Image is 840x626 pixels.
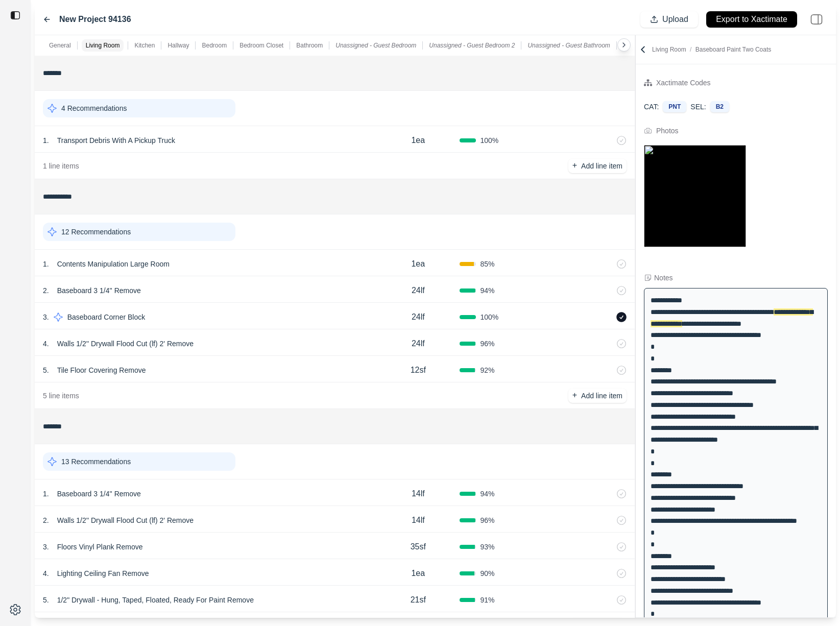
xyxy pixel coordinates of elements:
[572,160,577,172] p: +
[480,312,498,322] span: 100 %
[710,101,729,112] div: B2
[662,14,688,26] p: Upload
[49,41,71,50] p: General
[690,102,706,112] p: SEL:
[411,134,425,147] p: 1ea
[53,133,179,148] p: Transport Debris With A Pickup Truck
[568,389,627,403] button: +Add line item
[652,45,771,54] p: Living Room
[480,339,494,349] span: 96 %
[167,41,189,50] p: Hallway
[527,41,610,50] p: Unassigned - Guest Bathroom
[411,258,425,270] p: 1ea
[644,102,659,112] p: CAT:
[480,135,498,146] span: 100 %
[716,14,787,26] p: Export to Xactimate
[53,566,153,581] p: Lighting Ceiling Fan Remove
[581,391,622,401] p: Add line item
[63,310,150,324] p: Baseboard Corner Block
[480,542,494,552] span: 93 %
[10,10,20,20] img: toggle sidebar
[53,593,258,607] p: 1/2" Drywall - Hung, Taped, Floated, Ready For Paint Remove
[411,364,426,376] p: 12sf
[656,77,711,89] div: Xactimate Codes
[53,363,150,377] p: Tile Floor Covering Remove
[480,365,494,375] span: 92 %
[656,125,679,137] div: Photos
[43,365,49,375] p: 5 .
[86,41,120,50] p: Living Room
[53,540,147,554] p: Floors Vinyl Plank Remove
[134,41,155,50] p: Kitchen
[43,339,49,349] p: 4 .
[43,542,49,552] p: 3 .
[43,135,49,146] p: 1 .
[43,312,49,322] p: 3 .
[412,311,425,323] p: 24lf
[411,594,426,606] p: 21sf
[202,41,227,50] p: Bedroom
[43,595,49,605] p: 5 .
[412,488,425,500] p: 14lf
[239,41,283,50] p: Bedroom Closet
[43,285,49,296] p: 2 .
[480,515,494,525] span: 96 %
[43,489,49,499] p: 1 .
[335,41,416,50] p: Unassigned - Guest Bedroom
[480,568,494,579] span: 90 %
[572,390,577,401] p: +
[53,283,145,298] p: Baseboard 3 1/4'' Remove
[61,103,127,113] p: 4 Recommendations
[43,391,79,401] p: 5 line items
[805,8,828,31] img: right-panel.svg
[43,568,49,579] p: 4 .
[706,11,797,28] button: Export to Xactimate
[296,41,323,50] p: Bathroom
[581,161,622,171] p: Add line item
[686,46,695,53] span: /
[61,456,131,467] p: 13 Recommendations
[695,46,772,53] span: Baseboard Paint Two Coats
[480,595,494,605] span: 91 %
[412,514,425,526] p: 14lf
[480,489,494,499] span: 94 %
[43,161,79,171] p: 1 line items
[61,227,131,237] p: 12 Recommendations
[568,159,627,173] button: +Add line item
[411,541,426,553] p: 35sf
[59,13,131,26] label: New Project 94136
[53,487,145,501] p: Baseboard 3 1/4'' Remove
[412,338,425,350] p: 24lf
[53,336,198,351] p: Walls 1/2'' Drywall Flood Cut (lf) 2' Remove
[480,259,494,269] span: 85 %
[654,273,673,283] div: Notes
[53,257,174,271] p: Contents Manipulation Large Room
[640,11,698,28] button: Upload
[43,515,49,525] p: 2 .
[53,513,198,527] p: Walls 1/2'' Drywall Flood Cut (lf) 2' Remove
[412,284,425,297] p: 24lf
[663,101,686,112] div: PNT
[411,567,425,580] p: 1ea
[480,285,494,296] span: 94 %
[43,259,49,269] p: 1 .
[644,145,746,247] img: organizations%2Ff5d2634a-ea4d-4f70-8962-d68dea9060a1%2Fdocusketch%2F681a33fbd0b77b202d6ab46d_Livi...
[429,41,515,50] p: Unassigned - Guest Bedroom 2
